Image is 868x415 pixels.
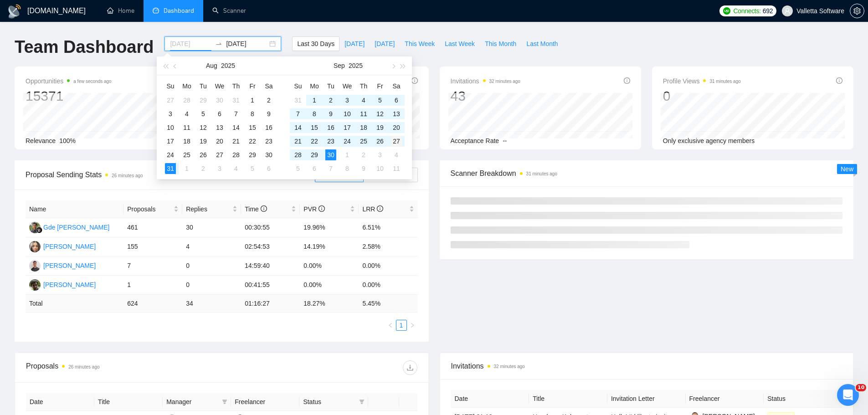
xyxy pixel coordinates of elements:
td: 0.00% [359,276,417,295]
div: 5 [375,95,385,106]
td: 2025-09-05 [244,162,261,175]
span: Last Month [526,39,558,49]
div: 23 [325,136,336,147]
td: 2025-09-04 [228,162,244,175]
td: 2025-07-28 [179,93,195,107]
td: 0 [182,256,241,276]
td: 2025-09-02 [195,162,211,175]
div: 43 [451,87,520,105]
span: left [388,323,393,328]
td: 1 [123,276,182,295]
div: 29 [198,95,209,106]
div: 4 [358,95,369,106]
td: 7 [123,256,182,276]
img: gigradar-bm.png [36,227,42,233]
span: to [215,40,222,47]
td: 6.51% [359,218,417,237]
th: Tu [195,79,211,93]
div: 1 [181,163,192,174]
span: right [410,323,415,328]
div: 14 [231,122,241,133]
td: 02:54:53 [241,237,300,256]
span: Scanner Breakdown [451,168,843,179]
div: 11 [358,108,369,119]
div: 15 [309,122,320,133]
span: Last 30 Days [297,39,334,49]
span: Connects: [733,6,760,16]
div: 1 [309,95,320,106]
td: 2025-10-10 [372,162,388,175]
iframe: Intercom live chat [837,384,859,406]
td: 2025-08-30 [261,148,277,162]
div: 18 [181,136,192,147]
td: 2.58% [359,237,417,256]
td: 2025-09-27 [388,134,405,148]
time: 31 minutes ago [526,171,557,176]
a: GKGde [PERSON_NAME] [29,223,110,231]
span: Last Week [445,39,475,49]
span: Relevance [26,137,56,144]
td: 2025-08-21 [228,134,244,148]
span: [DATE] [344,39,365,49]
div: 2 [358,149,369,160]
h1: Team Dashboard [15,36,154,58]
td: 30 [182,218,241,237]
td: 2025-08-15 [244,121,261,134]
td: 2025-09-06 [261,162,277,175]
div: 6 [263,163,274,174]
div: 3 [375,149,385,160]
td: 2025-09-20 [388,121,405,134]
span: dashboard [153,7,159,14]
th: Mo [179,79,195,93]
img: logo [7,4,22,19]
span: 100% [59,137,76,144]
div: 3 [214,163,225,174]
td: 2025-08-03 [162,107,179,121]
div: 7 [325,163,336,174]
td: 2025-09-02 [323,93,339,107]
div: 10 [165,122,176,133]
td: 2025-10-03 [372,148,388,162]
span: setting [850,7,864,15]
div: 30 [214,95,225,106]
span: [DATE] [375,39,395,49]
div: 0 [663,87,741,105]
td: 19.96% [300,218,359,237]
img: MT [29,279,41,291]
td: 01:16:27 [241,295,300,313]
td: 2025-09-26 [372,134,388,148]
th: Sa [261,79,277,93]
div: Gde [PERSON_NAME] [43,222,110,232]
div: 29 [247,149,258,160]
div: 24 [342,136,353,147]
img: MK [29,260,41,272]
td: 2025-09-12 [372,107,388,121]
div: 3 [342,95,353,106]
span: -- [503,137,507,144]
td: 2025-10-06 [306,162,323,175]
span: download [403,364,417,371]
button: [DATE] [370,36,400,51]
div: 21 [231,136,241,147]
span: info-circle [624,77,630,84]
td: 2025-09-15 [306,121,323,134]
span: Acceptance Rate [451,137,499,144]
td: 34 [182,295,241,313]
td: 2025-07-27 [162,93,179,107]
button: 2025 [221,56,235,75]
div: 8 [342,163,353,174]
div: 5 [198,108,209,119]
td: 2025-09-21 [290,134,306,148]
div: 25 [358,136,369,147]
img: upwork-logo.png [723,7,730,15]
div: 24 [165,149,176,160]
div: 16 [263,122,274,133]
div: 7 [293,108,303,119]
div: 8 [247,108,258,119]
div: 28 [181,95,192,106]
div: 13 [391,108,402,119]
td: Total [26,295,123,313]
td: 14.19% [300,237,359,256]
button: download [403,360,417,375]
th: We [211,79,228,93]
